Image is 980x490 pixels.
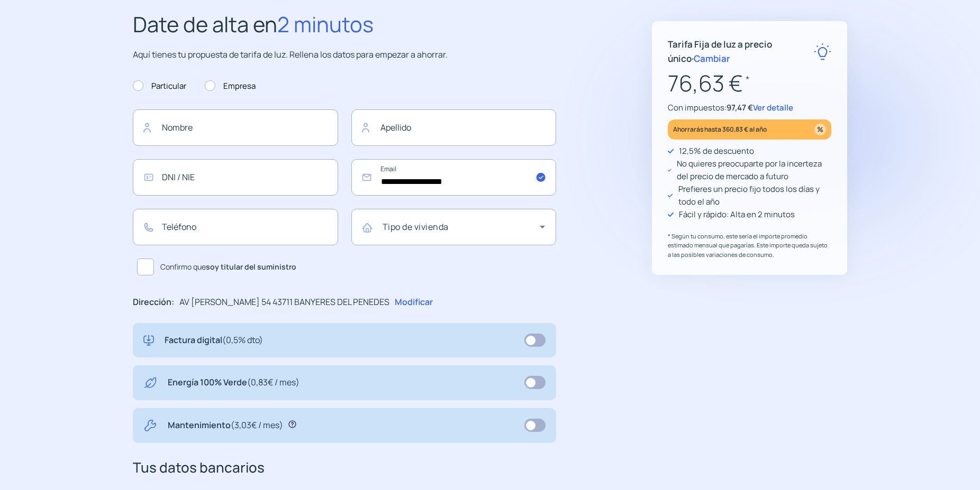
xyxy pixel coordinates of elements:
span: (0,83€ / mes) [247,376,300,388]
b: soy titular del suministro [206,262,296,272]
p: * Según tu consumo, este sería el importe promedio estimado mensual que pagarías. Este importe qu... [668,232,831,260]
img: energy-green.svg [143,376,157,390]
h3: Tus datos bancarios [133,457,556,479]
img: percentage_icon.svg [814,124,826,135]
span: Cambiar [694,52,730,64]
span: (3,03€ / mes) [231,419,283,431]
p: Tarifa Fija de luz a precio único · [668,37,814,66]
span: Confirmo que [160,261,296,273]
span: (0,5% dto) [222,334,263,346]
p: Dirección: [133,295,174,309]
p: Aquí tienes tu propuesta de tarifa de luz. Rellena los datos para empezar a ahorrar. [133,48,556,62]
p: Fácil y rápido: Alta en 2 minutos [679,208,795,221]
p: No quieres preocuparte por la incerteza del precio de mercado a futuro [677,158,831,183]
p: 12,5% de descuento [679,145,754,158]
label: Particular [133,80,186,93]
p: Mantenimiento [168,419,283,432]
p: Prefieres un precio fijo todos los días y todo el año [678,183,831,208]
span: 2 minutos [277,10,374,39]
span: Ver detalle [753,102,793,113]
h2: Date de alta en [133,7,556,41]
img: tool.svg [143,419,157,432]
p: Factura digital [165,334,263,347]
mat-label: Tipo de vivienda [383,221,449,233]
p: Energía 100% Verde [168,376,300,390]
label: Empresa [205,80,256,93]
img: digital-invoice.svg [143,334,154,347]
p: Modificar [395,295,433,309]
p: 76,63 € [668,66,831,101]
span: 97,47 € [727,102,753,113]
p: Con impuestos: [668,101,831,114]
p: AV [PERSON_NAME] 54 43711 BANYERES DEL PENEDES [179,295,389,309]
p: Ahorrarás hasta 360,83 € al año [673,123,767,135]
img: rate-E.svg [814,43,831,60]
